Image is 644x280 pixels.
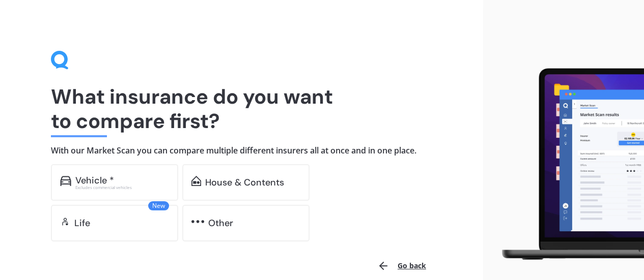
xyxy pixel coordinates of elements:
div: House & Contents [205,177,284,188]
button: Go back [371,254,432,278]
img: car.f15378c7a67c060ca3f3.svg [60,176,71,186]
h1: What insurance do you want to compare first? [51,84,432,133]
div: Vehicle * [75,175,114,185]
img: other.81dba5aafe580aa69f38.svg [191,216,204,227]
h4: With our Market Scan you can compare multiple different insurers all at once and in one place. [51,145,432,156]
div: Life [74,218,90,228]
span: New [148,201,169,210]
img: home-and-contents.b802091223b8502ef2dd.svg [191,176,201,186]
img: life.f720d6a2d7cdcd3ad642.svg [60,216,70,227]
img: laptop.webp [491,64,644,264]
div: Excludes commercial vehicles [75,185,169,190]
div: Other [208,218,233,228]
